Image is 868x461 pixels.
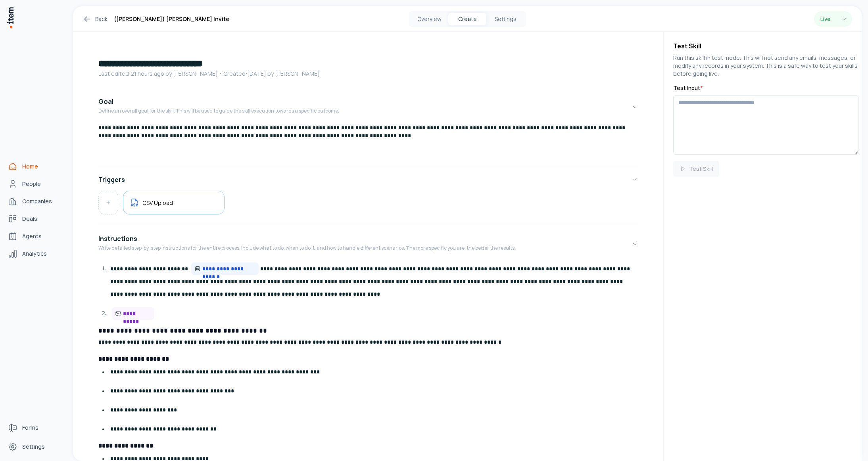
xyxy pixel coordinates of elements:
p: Last edited: 21 hours ago by [PERSON_NAME] ・Created: [DATE] by [PERSON_NAME] [98,70,638,78]
h4: Test Skill [673,41,858,51]
a: Analytics [5,246,65,262]
p: Run this skill in test mode. This will not send any emails, messages, or modify any records in yo... [673,54,858,78]
button: InstructionsWrite detailed step-by-step instructions for the entire process. Include what to do, ... [98,228,638,261]
a: Deals [5,211,65,227]
div: GoalDefine an overall goal for the skill. This will be used to guide the skill execution towards ... [98,124,638,162]
a: Settings [5,439,65,455]
a: Back [83,14,108,24]
h5: CSV Upload [142,199,173,207]
span: Companies [22,197,52,205]
h1: ([PERSON_NAME]) [PERSON_NAME] Invite [114,14,229,24]
button: Overview [410,13,448,25]
span: Deals [22,215,37,223]
a: Companies [5,193,65,209]
span: People [22,180,41,188]
div: Triggers [98,191,638,221]
a: People [5,176,65,192]
span: Forms [22,424,38,432]
a: Forms [5,420,65,436]
p: Define an overall goal for the skill. This will be used to guide the skill execution towards a sp... [98,108,339,114]
span: Agents [22,232,42,240]
p: Write detailed step-by-step instructions for the entire process. Include what to do, when to do i... [98,245,516,251]
a: Agents [5,228,65,244]
button: Triggers [98,168,638,191]
button: Settings [486,13,524,25]
img: Item Brain Logo [6,6,14,29]
span: Analytics [22,250,47,258]
button: Create [448,13,486,25]
span: Home [22,163,38,170]
h4: Triggers [98,175,125,184]
h4: Instructions [98,234,137,243]
label: Test Input [673,84,858,92]
span: Settings [22,443,45,451]
button: GoalDefine an overall goal for the skill. This will be used to guide the skill execution towards ... [98,90,638,124]
h4: Goal [98,97,113,106]
a: Home [5,159,65,174]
